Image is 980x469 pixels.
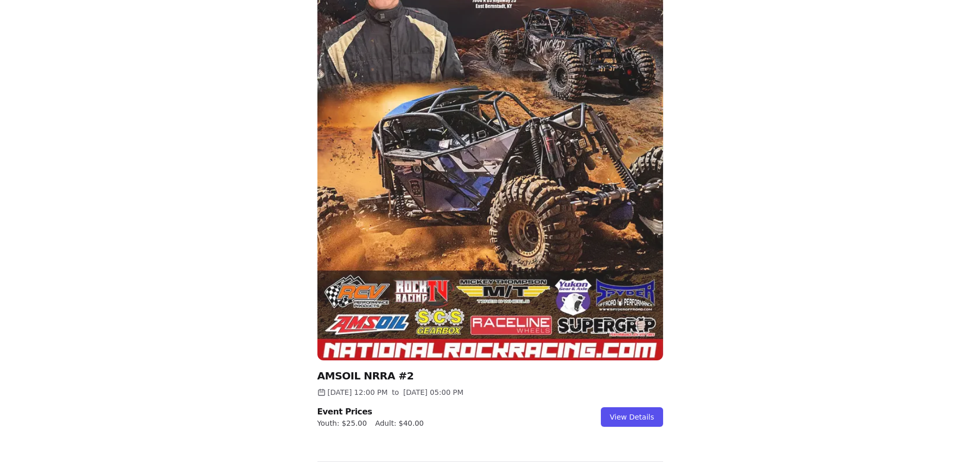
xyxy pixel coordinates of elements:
time: [DATE] 12:00 PM [328,387,388,397]
span: Adult: $40.00 [375,418,424,428]
time: [DATE] 05:00 PM [403,387,464,397]
a: View Details [601,407,663,427]
h2: Event Prices [317,406,424,418]
span: to [392,387,399,397]
a: AMSOIL NRRA #2 [317,370,414,382]
span: Youth: $25.00 [317,418,367,428]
